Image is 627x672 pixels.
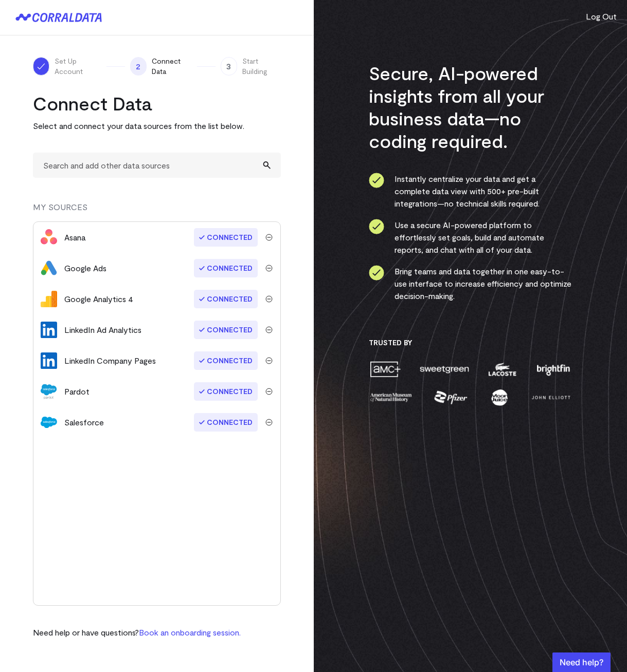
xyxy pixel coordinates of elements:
img: trash-ca1c80e1d16ab71a5036b7411d6fcb154f9f8364eee40f9fb4e52941a92a1061.svg [265,295,273,303]
img: lacoste-ee8d7bb45e342e37306c36566003b9a215fb06da44313bcf359925cbd6d27eb6.png [487,360,517,378]
span: 3 [221,57,237,76]
span: Connected [194,321,258,339]
img: ico-check-circle-0286c843c050abce574082beb609b3a87e49000e2dbcf9c8d101413686918542.svg [369,265,384,281]
img: google_analytics_4-633564437f1c5a1f80ed481c8598e5be587fdae20902a9d236da8b1a77aec1de.svg [41,291,57,307]
img: pfizer-ec50623584d330049e431703d0cb127f675ce31f452716a68c3f54c01096e829.png [433,388,469,406]
img: google_ads-1b58f43bd7feffc8709b649899e0ff922d69da16945e3967161387f108ed8d2f.png [41,260,57,276]
li: Instantly centralize your data and get a complete data view with 500+ pre-built integrations—no t... [369,173,572,210]
img: sweetgreen-51a9cfd6e7f577b5d2973e4b74db2d3c444f7f1023d7d3914010f7123f825463.png [419,360,470,378]
img: salesforce-c50c67d811d02c832e94bd51b13e21e0edf1ec990bb2b68cb588fd4b2bd2e614.svg [41,414,57,431]
img: amc-451ba355745a1e68da4dd692ff574243e675d7a235672d558af61b69e36ec7f3.png [369,360,402,378]
span: Set Up Account [55,56,101,77]
img: pardot-86acbb915e9db3aa8c3c55180175c699165630c0cea907f00e7a7e1c287bcc85.svg [41,383,57,400]
div: Salesforce [64,416,104,428]
p: Select and connect your data sources from the list below. [33,120,281,132]
img: brightfin-814104a60bf555cbdbde4872c1947232c4c7b64b86a6714597b672683d806f7b.png [534,360,571,378]
li: Bring teams and data together in one easy-to-use interface to increase efficiency and optimize de... [369,265,572,302]
div: LinkedIn Ad Analytics [64,324,141,336]
a: Book an onboarding session. [139,627,241,637]
span: Connected [194,290,258,308]
span: Connected [194,228,258,247]
img: trash-ca1c80e1d16ab71a5036b7411d6fcb154f9f8364eee40f9fb4e52941a92a1061.svg [265,265,273,272]
h3: Secure, AI-powered insights from all your business data—no coding required. [369,62,572,152]
div: Asana [64,231,85,244]
img: ico-check-white-f112bc9ae5b8eaea75d262091fbd3bded7988777ca43907c4685e8c0583e79cb.svg [36,61,46,71]
input: Search and add other data sources [33,153,281,178]
li: Use a secure AI-powered platform to effortlessly set goals, build and automate reports, and chat ... [369,219,572,256]
img: john-elliott-7c54b8592a34f024266a72de9d15afc68813465291e207b7f02fde802b847052.png [530,388,571,406]
div: LinkedIn Company Pages [64,354,156,367]
span: Connected [194,382,258,401]
img: amnh-fc366fa550d3bbd8e1e85a3040e65cc9710d0bea3abcf147aa05e3a03bbbee56.png [369,388,413,406]
button: Log Out [586,10,617,23]
div: Pardot [64,385,89,398]
img: ico-check-circle-0286c843c050abce574082beb609b3a87e49000e2dbcf9c8d101413686918542.svg [369,219,384,234]
span: Connected [194,351,258,370]
img: ico-check-circle-0286c843c050abce574082beb609b3a87e49000e2dbcf9c8d101413686918542.svg [369,173,384,188]
div: Google Ads [64,262,106,274]
span: Connected [194,259,258,277]
h3: Trusted By [369,338,572,347]
img: moon-juice-8ce53f195c39be87c9a230f0550ad6397bce459ce93e102f0ba2bdfd7b7a5226.png [489,388,510,406]
div: MY SOURCES [33,201,281,221]
p: Need help or have questions? [33,626,241,639]
img: linkedin_ads-b1e3589254db7e2a500e6d5bf85763041ce7a9f9b4d0075ed1f55c64a1439ac2.svg [41,322,57,338]
img: trash-ca1c80e1d16ab71a5036b7411d6fcb154f9f8364eee40f9fb4e52941a92a1061.svg [265,234,273,241]
span: 2 [130,57,147,76]
img: linkedin_company_pages-b1e3589254db7e2a500e6d5bf85763041ce7a9f9b4d0075ed1f55c64a1439ac2.svg [41,352,57,369]
span: Connect Data [152,56,192,77]
img: asana-825fc1dfc58f987c3440e285613c1dcda7d0cc530b45ff2c6620ca0fe4157460.svg [41,229,57,246]
img: trash-ca1c80e1d16ab71a5036b7411d6fcb154f9f8364eee40f9fb4e52941a92a1061.svg [265,326,273,333]
div: Google Analytics 4 [64,293,133,305]
img: trash-ca1c80e1d16ab71a5036b7411d6fcb154f9f8364eee40f9fb4e52941a92a1061.svg [265,357,273,364]
h2: Connect Data [33,92,281,115]
span: Connected [194,413,258,432]
img: trash-ca1c80e1d16ab71a5036b7411d6fcb154f9f8364eee40f9fb4e52941a92a1061.svg [265,419,273,426]
img: trash-ca1c80e1d16ab71a5036b7411d6fcb154f9f8364eee40f9fb4e52941a92a1061.svg [265,388,273,395]
span: Start Building [242,56,281,77]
